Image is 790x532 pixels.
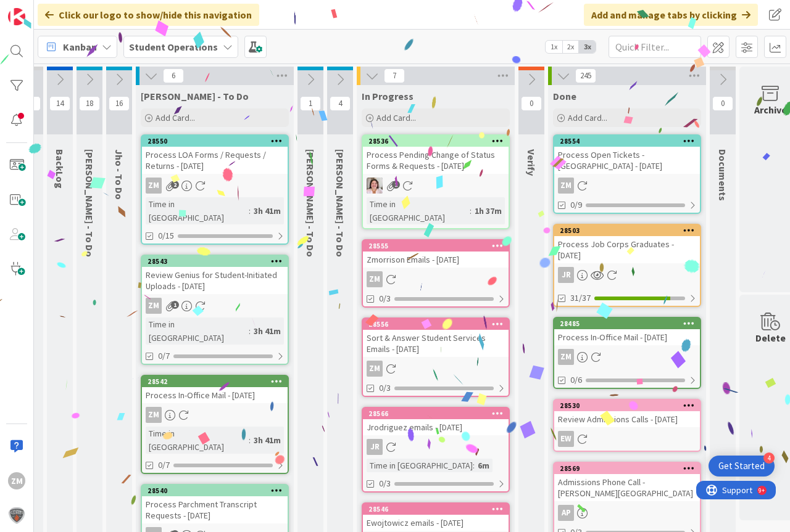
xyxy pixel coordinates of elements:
span: 2 [171,181,179,189]
div: 28503Process Job Corps Graduates - [DATE] [554,225,700,263]
a: 28543Review Genius for Student-Initiated Uploads - [DATE]ZMTime in [GEOGRAPHIC_DATA]:3h 41m0/7 [141,255,289,365]
a: 28555Zmorrison Emails - [DATE]ZM0/3 [362,239,510,308]
div: Click our logo to show/hide this navigation [38,4,259,26]
div: Archive [754,102,787,117]
div: 28542Process In-Office Mail - [DATE] [142,376,288,403]
span: Done [553,90,576,102]
div: 28569Admissions Phone Call - [PERSON_NAME][GEOGRAPHIC_DATA] [554,463,700,501]
div: JR [558,267,574,283]
div: 28485 [560,319,700,328]
div: 28556 [368,320,509,329]
span: Add Card... [568,112,607,123]
span: 0 [712,96,733,111]
span: Eric - To Do [304,149,317,257]
span: : [473,459,475,472]
div: Review Admissions Calls - [DATE] [554,411,700,427]
div: 28503 [560,226,700,235]
div: 28530 [560,401,700,410]
span: 0/3 [379,382,391,395]
div: 28554 [560,137,700,145]
div: 28542 [142,376,288,387]
span: Documents [717,149,729,201]
div: ZM [554,349,700,365]
span: : [249,324,251,338]
div: ZM [554,178,700,194]
div: Admissions Phone Call - [PERSON_NAME][GEOGRAPHIC_DATA] [554,474,700,501]
span: 18 [79,96,100,111]
b: Student Operations [129,41,218,53]
div: Add and manage tabs by clicking [584,4,758,26]
span: Add Card... [376,112,416,123]
div: Process Pending Change of Status Forms & Requests - [DATE] [363,147,509,174]
div: 28536 [368,137,509,145]
div: 28550 [148,137,288,145]
img: EW [367,178,383,194]
span: Support [26,2,56,17]
div: 28530 [554,400,700,411]
span: 16 [109,96,130,111]
span: BackLog [54,149,66,189]
div: AP [554,505,700,521]
span: Amanda - To Do [334,149,346,257]
span: 245 [575,68,596,83]
div: 6m [475,459,493,472]
div: 1h 37m [472,204,505,218]
span: 1 [300,96,321,111]
a: 28554Process Open Tickets - [GEOGRAPHIC_DATA] - [DATE]ZM0/9 [553,134,701,214]
span: 7 [384,68,405,83]
div: Process In-Office Mail - [DATE] [142,387,288,403]
div: 28550 [142,136,288,147]
a: 28530Review Admissions Calls - [DATE]EW [553,399,701,452]
div: Time in [GEOGRAPHIC_DATA] [146,197,249,224]
div: Get Started [718,460,765,472]
div: 28540 [148,486,288,495]
a: 28485Process In-Office Mail - [DATE]ZM0/6 [553,317,701,389]
div: ZM [146,298,162,314]
div: Open Get Started checklist, remaining modules: 4 [709,456,775,477]
div: Time in [GEOGRAPHIC_DATA] [367,459,473,472]
div: JR [363,439,509,455]
div: 28503 [554,225,700,236]
div: Delete [755,330,786,345]
div: ZM [363,271,509,287]
a: 28536Process Pending Change of Status Forms & Requests - [DATE]EWTime in [GEOGRAPHIC_DATA]:1h 37m [362,134,510,229]
div: ZM [142,407,288,423]
div: 3h 41m [251,433,284,447]
div: Sort & Answer Student Services Emails - [DATE] [363,330,509,357]
span: 4 [330,96,351,111]
div: Time in [GEOGRAPHIC_DATA] [367,197,470,224]
div: 28556 [363,319,509,330]
div: 28569 [554,463,700,474]
a: 28556Sort & Answer Student Services Emails - [DATE]ZM0/3 [362,317,510,397]
span: : [249,204,251,218]
div: Process In-Office Mail - [DATE] [554,329,700,345]
div: EW [363,178,509,194]
div: Jrodriguez emails - [DATE] [363,419,509,435]
div: 28540 [142,485,288,496]
span: 0/6 [570,374,582,387]
div: 28555 [368,242,509,250]
div: 4 [763,452,775,464]
span: 14 [49,96,70,111]
span: Kanban [63,39,97,54]
span: 3x [579,41,596,53]
a: 28566Jrodriguez emails - [DATE]JRTime in [GEOGRAPHIC_DATA]:6m0/3 [362,407,510,493]
div: ZM [367,361,383,377]
div: 28530Review Admissions Calls - [DATE] [554,400,700,427]
span: 1x [546,41,562,53]
span: 0/7 [158,459,170,472]
div: 28569 [560,464,700,473]
div: ZM [8,472,25,489]
span: 0/3 [379,292,391,305]
div: 28554Process Open Tickets - [GEOGRAPHIC_DATA] - [DATE] [554,136,700,174]
span: 1 [392,181,400,189]
div: 28542 [148,377,288,386]
div: ZM [146,178,162,194]
span: Zaida - To Do [141,90,249,102]
div: 3h 41m [251,324,284,338]
span: 0/3 [379,477,391,490]
div: 28555Zmorrison Emails - [DATE] [363,240,509,268]
div: Process Job Corps Graduates - [DATE] [554,236,700,263]
span: Add Card... [156,112,195,123]
img: avatar [8,507,25,524]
